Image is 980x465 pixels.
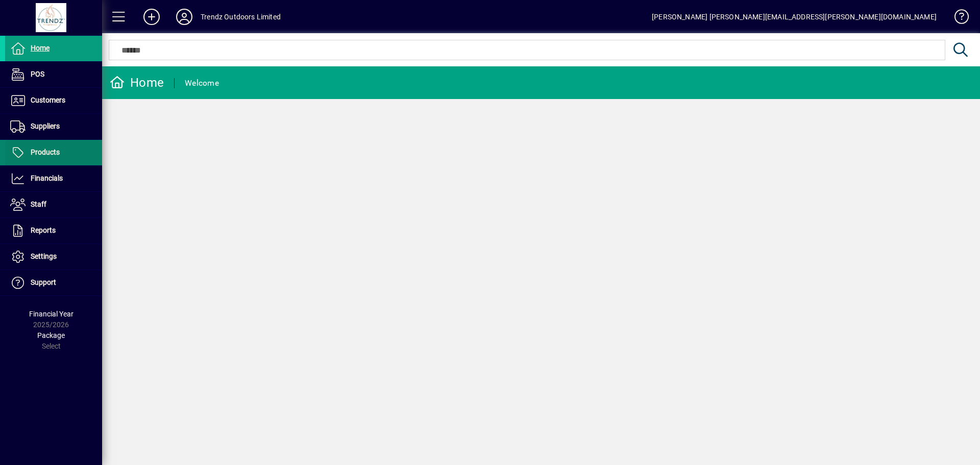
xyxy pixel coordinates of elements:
[5,62,102,87] a: POS
[31,174,63,182] span: Financials
[5,218,102,243] a: Reports
[31,122,60,130] span: Suppliers
[110,75,164,91] div: Home
[5,166,102,191] a: Financials
[652,9,937,25] div: [PERSON_NAME] [PERSON_NAME][EMAIL_ADDRESS][PERSON_NAME][DOMAIN_NAME]
[5,244,102,270] a: Settings
[37,331,65,339] span: Package
[31,252,57,260] span: Settings
[29,310,73,318] span: Financial Year
[31,96,65,104] span: Customers
[135,8,168,26] button: Add
[185,75,219,91] div: Welcome
[31,200,46,208] span: Staff
[5,270,102,296] a: Support
[5,114,102,139] a: Suppliers
[201,9,281,25] div: Trendz Outdoors Limited
[5,88,102,113] a: Customers
[31,148,60,156] span: Products
[31,70,44,78] span: POS
[5,192,102,217] a: Staff
[5,140,102,165] a: Products
[31,278,56,286] span: Support
[31,226,56,234] span: Reports
[168,8,201,26] button: Profile
[947,2,967,35] a: Knowledge Base
[31,44,50,52] span: Home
